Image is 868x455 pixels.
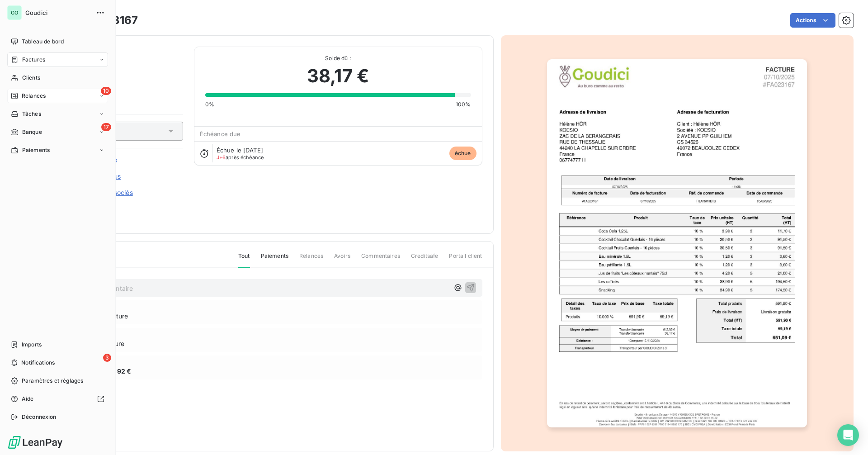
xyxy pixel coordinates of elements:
[547,59,807,427] img: invoice_thumbnail
[299,252,323,267] span: Relances
[7,435,63,450] img: Logo LeanPay
[22,92,46,100] span: Relances
[205,100,214,109] span: 0%
[361,252,400,267] span: Commentaires
[7,392,108,406] a: Aide
[217,155,264,160] span: après échéance
[238,252,250,268] span: Tout
[101,123,111,131] span: 17
[307,62,369,90] span: 38,17 €
[837,424,859,446] div: Open Intercom Messenger
[217,147,263,154] span: Échue le [DATE]
[22,74,40,82] span: Clients
[22,56,45,64] span: Factures
[449,147,476,160] span: échue
[22,341,42,349] span: Imports
[22,38,64,46] span: Tableau de bord
[456,100,471,109] span: 100%
[22,377,83,385] span: Paramètres et réglages
[790,13,835,28] button: Actions
[261,252,288,267] span: Paiements
[22,146,50,154] span: Paiements
[104,366,131,376] span: 612,92 €
[334,252,350,267] span: Avoirs
[7,5,22,20] div: GO
[25,9,90,16] span: Goudici
[22,395,34,403] span: Aide
[101,87,111,95] span: 10
[22,110,41,118] span: Tâches
[22,413,57,421] span: Déconnexion
[205,54,471,62] span: Solde dû :
[103,354,111,362] span: 3
[21,359,55,367] span: Notifications
[449,252,482,267] span: Portail client
[217,154,226,161] span: J+6
[200,130,241,137] span: Échéance due
[411,252,439,267] span: Creditsafe
[22,128,42,136] span: Banque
